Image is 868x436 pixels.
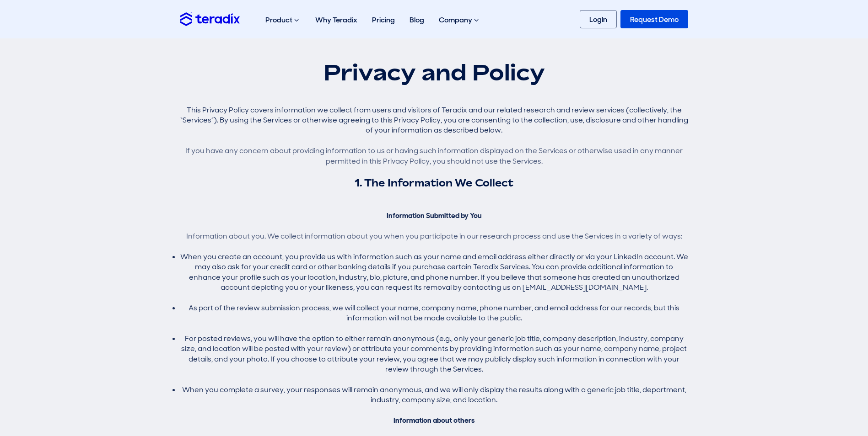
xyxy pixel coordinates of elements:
[365,5,402,34] a: Pricing
[394,415,474,425] strong: Information about others
[180,303,688,324] li: As part of the review submission process, we will collect your name, company name, phone number, ...
[180,146,688,166] p: If you have any concern about providing information to us or having such information displayed on...
[180,12,240,26] img: Teradix logo
[258,5,308,35] div: Product
[180,60,688,85] h1: Privacy and Policy
[180,252,688,293] li: When you create an account, you provide us with information such as your name and email address e...
[387,211,482,220] strong: Information Submitted by You
[180,105,688,136] div: This Privacy Policy covers information we collect from users and visitors of Teradix and our rela...
[431,5,488,35] div: Company
[620,10,688,28] a: Request Demo
[180,385,688,405] li: When you complete a survey, your responses will remain anonymous, and we will only display the re...
[308,5,365,34] a: Why Teradix
[402,5,431,34] a: Blog
[580,10,617,28] a: Login
[180,176,688,190] h3: 1. The Information We Collect
[180,231,688,241] p: Information about you. We collect information about you when you participate in our research proc...
[180,334,688,375] li: For posted reviews, you will have the option to either remain anonymous (e.g., only your generic ...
